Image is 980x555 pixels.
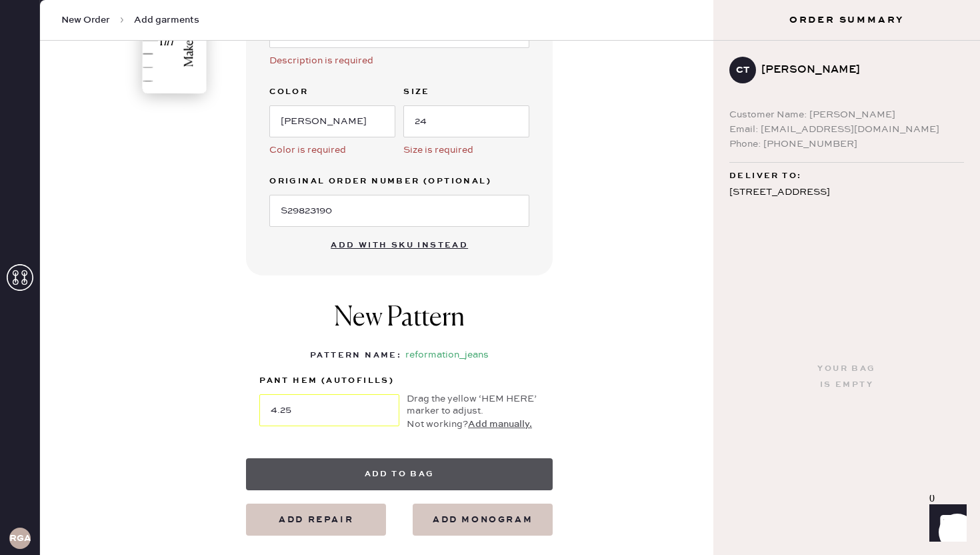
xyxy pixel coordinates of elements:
h3: Order Summary [713,13,980,27]
input: Move the yellow marker! [259,394,399,426]
input: e.g. 30R [403,105,529,137]
button: Add repair [246,504,386,536]
div: Description is required [269,53,529,68]
div: Not working? [407,417,539,432]
div: Pattern Name : [310,348,401,364]
div: reformation_jeans [405,348,489,364]
div: Phone: [PHONE_NUMBER] [729,137,964,151]
div: [STREET_ADDRESS] #4121 [GEOGRAPHIC_DATA] , VA 22314 [729,184,964,235]
button: Add to bag [246,458,553,490]
button: Add with SKU instead [323,232,476,259]
input: e.g. Navy [269,105,395,137]
div: Customer Name: [PERSON_NAME] [729,107,964,122]
h1: New Pattern [334,302,465,348]
button: add monogram [413,504,553,536]
label: Size [403,84,529,100]
span: Add garments [134,13,199,27]
button: Add manually. [468,417,532,432]
h3: ct [736,65,749,75]
iframe: Front Chat [917,495,974,552]
div: Size is required [403,143,529,157]
div: Your bag is empty [817,361,875,393]
h3: RGA [9,534,31,543]
span: Deliver to: [729,168,801,184]
label: Original Order Number (Optional) [269,173,529,189]
div: Drag the yellow ‘HEM HERE’ marker to adjust. [407,393,539,417]
div: Color is required [269,143,395,157]
label: pant hem (autofills) [259,373,399,389]
div: Email: [EMAIL_ADDRESS][DOMAIN_NAME] [729,122,964,137]
label: Color [269,84,395,100]
div: [PERSON_NAME] [761,62,953,78]
span: New Order [61,13,110,27]
input: e.g. 1020304 [269,195,529,227]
